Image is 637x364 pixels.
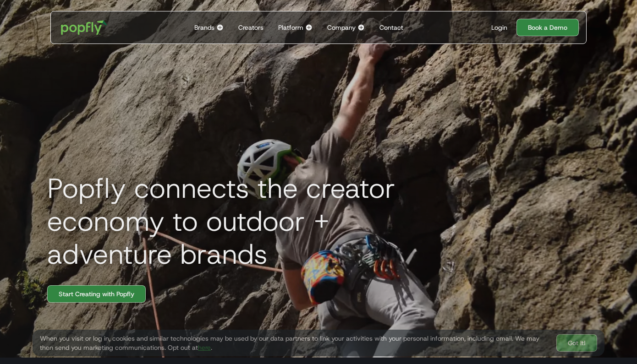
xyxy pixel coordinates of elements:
[491,23,507,32] div: Login
[55,14,114,41] a: home
[327,23,356,32] div: Company
[238,23,264,32] div: Creators
[376,11,407,43] a: Contact
[556,334,597,352] a: Got It!
[40,334,549,352] div: When you visit or log in, cookies and similar technologies may be used by our data partners to li...
[278,23,303,32] div: Platform
[194,23,214,32] div: Brands
[379,23,403,32] div: Contact
[516,19,579,36] a: Book a Demo
[488,23,511,32] a: Login
[40,172,452,271] h1: Popfly connects the creator economy to outdoor + adventure brands
[198,343,211,352] a: here
[235,11,267,43] a: Creators
[47,285,146,303] a: Start Creating with Popfly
